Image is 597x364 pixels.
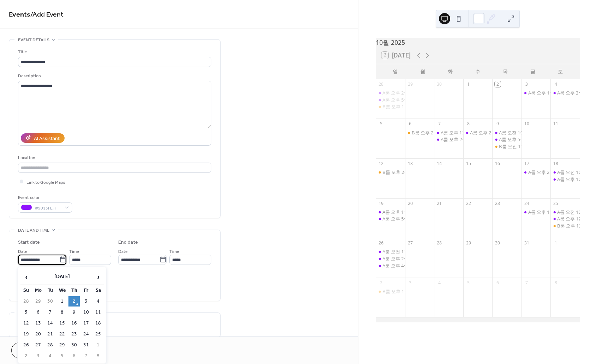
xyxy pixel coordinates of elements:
td: 17 [80,318,92,328]
div: 5 [378,121,384,127]
div: 1 [553,240,559,246]
div: 10 [524,121,530,127]
span: Event details [18,36,49,44]
td: 1 [56,296,68,307]
td: 31 [80,340,92,350]
div: A룸 오후 5~8, 강*연 [499,136,540,142]
div: A룸 오후 12~5, 변*은 [550,176,580,182]
div: AI Assistant [34,135,60,142]
th: Fr [80,285,92,296]
div: A룸 오후 12~5, 최*나 [550,216,580,222]
td: 8 [92,351,104,361]
td: 30 [44,296,56,307]
div: A룸 오후 4~7, [PERSON_NAME]*현 [382,262,454,269]
div: 16 [495,161,501,167]
div: 1 [465,81,471,87]
a: Events [9,8,30,22]
div: 31 [524,240,530,246]
div: 28 [436,240,442,246]
div: B룸 오전 11~2, 박*지 [499,143,543,150]
div: B룸 오후 12~2, n버섯 [376,103,405,110]
div: 30 [495,240,501,246]
th: Su [20,285,32,296]
td: 12 [20,318,32,328]
td: 6 [32,307,44,317]
div: Event color [18,194,71,201]
td: 14 [44,318,56,328]
span: Date [118,248,128,255]
div: 8 [553,280,559,286]
div: 6 [495,280,501,286]
div: Start date [18,239,40,246]
div: 8 [465,121,471,127]
th: Sa [92,285,104,296]
div: 20 [407,200,413,206]
div: A룸 오후 1~4, 박*현 [521,209,551,215]
span: Date and time [18,227,49,234]
div: 6 [407,121,413,127]
td: 25 [92,329,104,339]
div: 26 [378,240,384,246]
div: A룸 오후 1~3, 김*혜 [376,209,405,215]
td: 13 [32,318,44,328]
div: A룸 오전 10~12, [PERSON_NAME]*정 [499,129,577,136]
td: 5 [20,307,32,317]
div: 2 [495,81,501,87]
div: A룸 오후 2~4, 이*혜 [376,90,405,96]
td: 3 [32,351,44,361]
td: 21 [44,329,56,339]
td: 27 [32,340,44,350]
td: 29 [32,296,44,307]
div: A룸 오전 10~12, 김*미 [550,209,580,215]
td: 24 [80,329,92,339]
td: 4 [44,351,56,361]
div: 21 [436,200,442,206]
div: A룸 오후 2~4, 김*현 [376,255,405,262]
div: B룸 오후 2~4, 김*욱 [376,169,405,175]
td: 2 [68,296,80,307]
th: We [56,285,68,296]
span: Time [169,248,179,255]
td: 29 [56,340,68,350]
div: Description [18,72,210,80]
div: A룸 오후 2~5, 박*원 [463,129,493,136]
td: 6 [68,351,80,361]
div: 4 [436,280,442,286]
span: / Add Event [30,8,64,22]
div: 13 [407,161,413,167]
td: 10 [80,307,92,317]
span: Link to Google Maps [26,178,65,186]
div: 일 [381,64,409,79]
td: 23 [68,329,80,339]
div: A룸 오후 2~4, 이*혜 [382,90,423,96]
a: Cancel [11,342,55,358]
td: 3 [80,296,92,307]
td: 30 [68,340,80,350]
td: 20 [32,329,44,339]
td: 16 [68,318,80,328]
div: A룸 오전 10~12, 김*진 [550,169,580,175]
div: B룸 오후 12~5, 최*나 [550,223,580,229]
td: 28 [20,296,32,307]
div: A룸 오후 1~4, 김*훈 [521,90,551,96]
div: B룸 오후 12~2, n버섯 [382,103,427,110]
div: A룸 오후 4~7, 박*현 [376,262,405,269]
div: 30 [436,81,442,87]
div: A룸 오후 12~2, 주*랑 [434,129,463,136]
div: 15 [465,161,471,167]
div: 5 [465,280,471,286]
td: 11 [92,307,104,317]
td: 8 [56,307,68,317]
td: 2 [20,351,32,361]
div: 24 [524,200,530,206]
div: 7 [436,121,442,127]
td: 7 [44,307,56,317]
div: 29 [407,81,413,87]
div: A룸 오후 2~4, [PERSON_NAME]*현 [382,255,454,262]
div: 14 [436,161,442,167]
div: 3 [407,280,413,286]
div: 22 [465,200,471,206]
div: 12 [378,161,384,167]
div: A룸 오후 2~4, 박*아 [434,136,463,142]
div: 10월 2025 [376,38,580,47]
